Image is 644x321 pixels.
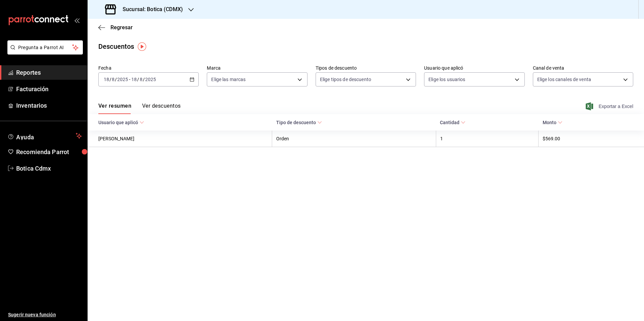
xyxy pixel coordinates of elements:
button: Ver descuentos [142,103,181,114]
button: Regresar [98,24,133,31]
img: Tooltip marker [138,42,146,51]
span: Pregunta a Parrot AI [18,44,72,51]
th: [PERSON_NAME] [88,131,272,147]
span: Regresar [110,24,133,31]
span: Ayuda [16,132,73,140]
div: navigation tabs [98,103,181,114]
span: Monto [543,120,562,125]
span: Tipo de descuento [276,120,322,125]
span: / [137,77,139,82]
span: Botica Cdmx [16,164,82,173]
label: Tipos de descuento [316,66,416,70]
span: Elige las marcas [211,76,246,83]
button: Ver resumen [98,103,131,114]
input: -- [111,77,115,82]
th: $569.00 [539,131,644,147]
span: Inventarios [16,101,82,110]
label: Marca [207,66,307,70]
input: -- [131,77,137,82]
input: -- [139,77,143,82]
th: Orden [272,131,436,147]
div: Descuentos [98,41,134,51]
a: Pregunta a Parrot AI [5,49,83,56]
span: Elige los usuarios [428,76,465,83]
input: ---- [117,77,128,82]
input: ---- [145,77,156,82]
span: / [115,77,117,82]
label: Usuario que aplicó [424,66,524,70]
button: Exportar a Excel [587,102,633,110]
span: Usuario que aplicó [98,120,144,125]
h3: Sucursal: Botica (CDMX) [117,5,183,13]
button: Pregunta a Parrot AI [7,40,83,55]
th: 1 [436,131,538,147]
span: Reportes [16,68,82,77]
input: -- [103,77,109,82]
span: Elige los canales de venta [537,76,591,83]
label: Canal de venta [533,66,633,70]
span: Cantidad [440,120,465,125]
span: / [109,77,111,82]
span: - [129,77,130,82]
span: Sugerir nueva función [8,311,82,318]
span: Facturación [16,84,82,94]
span: / [143,77,145,82]
button: open_drawer_menu [74,17,79,23]
label: Fecha [98,66,199,70]
span: Elige tipos de descuento [320,76,371,83]
span: Recomienda Parrot [16,147,82,156]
